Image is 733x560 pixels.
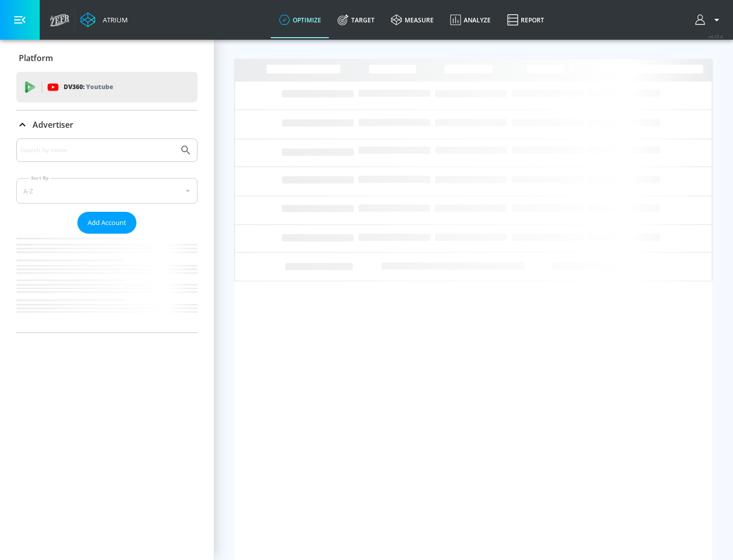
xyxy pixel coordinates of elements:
div: Advertiser [16,138,198,332]
a: measure [383,2,442,38]
a: Report [499,2,552,38]
span: Add Account [88,217,126,229]
p: Platform [19,52,53,64]
a: Target [329,2,383,38]
button: Add Account [77,212,136,234]
span: v 4.25.4 [709,34,723,39]
label: Sort By [29,175,51,181]
input: Search by name [20,144,175,157]
p: Youtube [86,81,113,92]
p: Advertiser [33,119,73,130]
div: Atrium [99,15,128,24]
p: DV360: [64,81,113,93]
a: Atrium [80,12,128,27]
div: Platform [16,44,198,72]
div: Advertiser [16,110,198,139]
nav: list of Advertiser [16,234,198,332]
div: A-Z [16,178,198,204]
a: Analyze [442,2,499,38]
a: optimize [271,2,329,38]
div: DV360: Youtube [16,72,198,102]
